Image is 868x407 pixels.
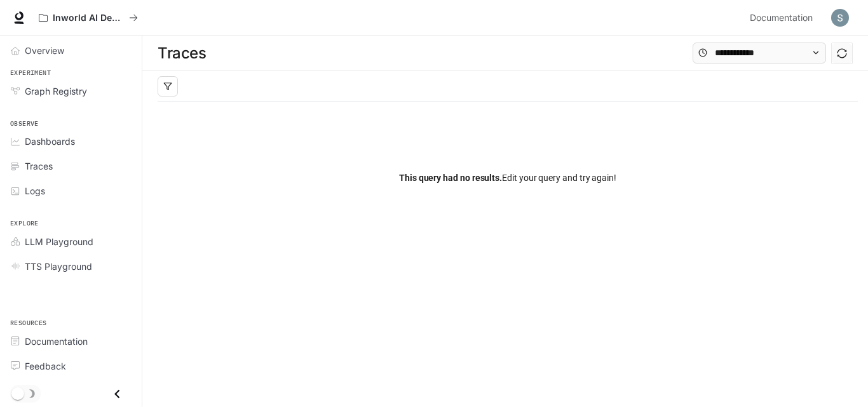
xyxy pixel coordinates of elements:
[103,381,132,407] button: Close drawer
[831,9,849,27] img: User avatar
[5,180,137,202] a: Logs
[53,13,124,23] p: Inworld AI Demos
[5,330,137,352] a: Documentation
[5,255,137,277] a: TTS Playground
[25,335,88,348] span: Documentation
[25,184,45,197] span: Logs
[5,80,137,102] a: Graph Registry
[5,230,137,253] a: LLM Playground
[25,159,53,173] span: Traces
[5,130,137,152] a: Dashboards
[25,84,87,98] span: Graph Registry
[5,39,137,62] a: Overview
[33,5,144,30] button: All workspaces
[158,41,206,66] h1: Traces
[11,386,24,400] span: Dark mode toggle
[25,235,93,248] span: LLM Playground
[25,260,92,273] span: TTS Playground
[399,171,616,185] span: Edit your query and try again!
[25,135,75,148] span: Dashboards
[25,359,66,373] span: Feedback
[399,173,502,183] span: This query had no results.
[5,355,137,377] a: Feedback
[837,48,847,58] span: sync
[745,5,822,30] a: Documentation
[5,155,137,177] a: Traces
[25,44,64,57] span: Overview
[827,5,853,30] button: User avatar
[750,10,813,26] span: Documentation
